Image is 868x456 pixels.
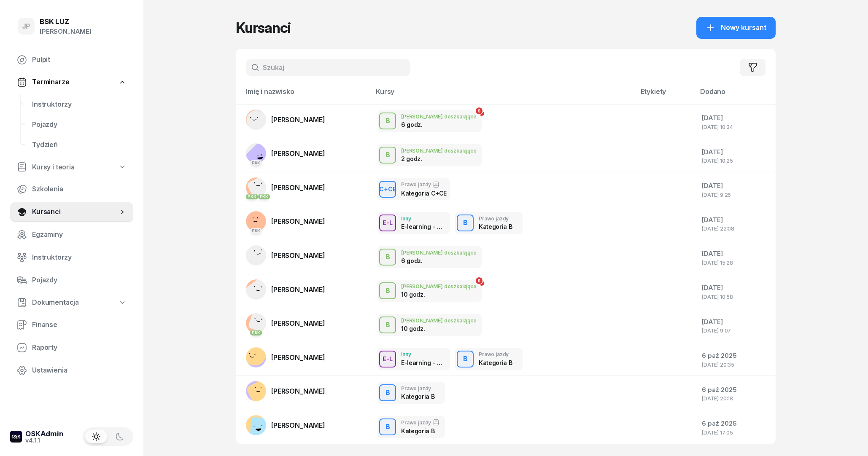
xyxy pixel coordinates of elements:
div: 6 paź 2025 [702,384,769,395]
div: [DATE] 17:05 [702,430,769,435]
div: [DATE] [702,147,769,158]
div: PKK [258,194,270,199]
div: PKK [250,330,262,335]
div: Kategoria B [401,393,434,400]
a: PKK[PERSON_NAME] [246,211,325,231]
div: [DATE] 22:08 [702,226,769,231]
div: 6 godz. [401,257,445,264]
a: Terminarze [10,72,133,92]
span: Instruktorzy [32,252,127,263]
div: [PERSON_NAME] doszkalające [401,114,477,119]
div: Inny [401,216,445,221]
button: Nowy kursant [696,17,776,39]
span: [PERSON_NAME] [271,353,325,362]
div: B [382,250,394,264]
div: BSK LUZ [40,18,92,25]
div: B [382,148,394,162]
div: PKK [250,228,262,233]
span: Egzaminy [32,229,127,240]
div: [PERSON_NAME] [40,26,92,37]
span: Ustawienia [32,365,127,376]
a: Tydzień [25,135,133,155]
div: E-learning - 90 dni [401,359,445,366]
div: [DATE] 20:18 [702,396,769,401]
a: [PERSON_NAME] [246,110,325,130]
div: [DATE] [702,248,769,259]
div: Prawo jazdy [401,386,434,391]
div: Kategoria C+CE [401,190,445,197]
div: [DATE] [702,317,769,327]
div: [DATE] 10:34 [702,124,769,130]
span: Tydzień [32,139,127,150]
a: Pojazdy [10,270,133,290]
a: Dokumentacja [10,293,133,312]
a: Instruktorzy [25,94,133,115]
div: Prawo jazdy [401,181,445,188]
div: B [460,216,471,230]
div: [PERSON_NAME] doszkalające [401,318,477,323]
button: B [379,147,396,164]
span: Kursanci [32,207,118,217]
button: B [379,113,396,129]
div: E-L [379,218,396,228]
div: [DATE] 10:25 [702,158,769,164]
button: B [379,282,396,299]
a: [PERSON_NAME] [246,279,325,300]
a: [PERSON_NAME] [246,381,325,401]
div: [DATE] 20:35 [702,362,769,367]
a: Szkolenia [10,179,133,199]
div: [DATE] 9:26 [702,192,769,198]
a: Pulpit [10,50,133,70]
span: JP [22,23,31,30]
a: Raporty [10,338,133,358]
div: v4.1.1 [25,437,64,443]
div: Kategoria B [401,427,439,435]
div: [PERSON_NAME] doszkalające [401,284,477,289]
div: [DATE] 10:58 [702,294,769,300]
div: Prawo jazdy [479,216,512,221]
h1: Kursanci [236,20,291,35]
a: [PERSON_NAME] [246,245,325,266]
a: PKK[PERSON_NAME] [246,143,325,164]
span: Szkolenia [32,184,127,195]
div: E-learning - 90 dni [401,223,445,230]
a: Pojazdy [25,115,133,135]
th: Dodano [695,86,776,104]
div: [DATE] [702,282,769,293]
div: 6 paź 2025 [702,418,769,429]
a: Kursanci [10,202,133,222]
button: B [379,317,396,333]
div: [DATE] [702,113,769,123]
a: PKK[PERSON_NAME] [246,313,325,333]
span: Pojazdy [32,275,127,286]
a: Kursy i teoria [10,158,133,177]
div: B [382,386,394,400]
span: [PERSON_NAME] [271,319,325,327]
div: [DATE] [702,215,769,225]
a: Finanse [10,315,133,335]
div: 6 godz. [401,121,445,128]
button: B [379,384,396,401]
th: Kursy [371,86,636,104]
span: [PERSON_NAME] [271,251,325,260]
button: E-L [379,351,396,367]
img: logo-xs-dark@2x.png [10,431,22,443]
div: 6 paź 2025 [702,350,769,361]
span: [PERSON_NAME] [271,183,325,192]
span: [PERSON_NAME] [271,115,325,124]
span: Pulpit [32,54,127,65]
div: Prawo jazdy [401,419,439,426]
th: Imię i nazwisko [236,86,371,104]
span: Finanse [32,319,127,330]
div: 10 godz. [401,325,445,332]
div: B [382,318,394,332]
div: PKK [246,194,258,199]
div: C+CE [376,184,400,194]
div: E-L [379,354,396,364]
a: Egzaminy [10,225,133,245]
button: E-L [379,215,396,231]
button: C+CE [379,181,396,198]
span: Kursy i teoria [32,162,75,173]
a: Instruktorzy [10,247,133,268]
div: B [460,352,471,366]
